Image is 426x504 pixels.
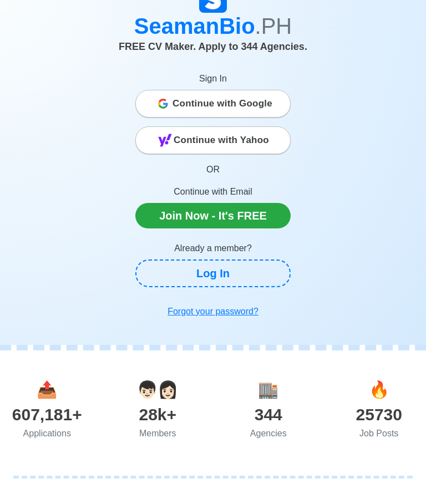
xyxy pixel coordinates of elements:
[213,427,324,440] div: Agencies
[135,185,291,198] p: Continue with Email
[213,402,324,427] div: 344
[173,93,272,115] span: Continue with Google
[137,380,178,399] span: users
[135,242,291,255] p: Already a member?
[255,14,292,38] span: .PH
[135,301,291,323] a: Forgot your password?
[168,307,258,316] u: Forgot your password?
[135,72,291,85] p: Sign In
[369,380,389,399] span: jobs
[37,380,57,399] span: applications
[103,402,214,427] div: 28k+
[258,380,278,399] span: agencies
[22,13,404,39] h1: SeamanBio
[119,41,307,52] span: FREE CV Maker. Apply to 344 Agencies.
[135,126,291,154] button: Continue with Yahoo
[174,129,269,151] span: Continue with Yahoo
[135,90,291,118] button: Continue with Google
[135,259,291,287] a: Log In
[135,203,291,228] a: Join Now - It's FREE
[135,163,291,176] p: OR
[103,427,214,440] div: Members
